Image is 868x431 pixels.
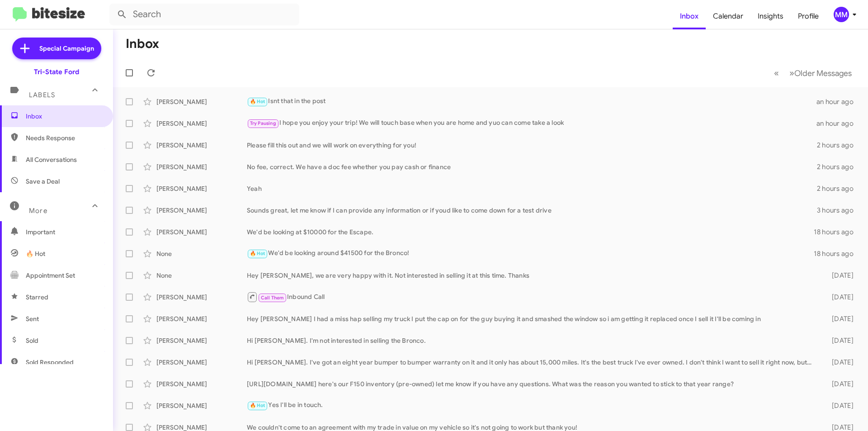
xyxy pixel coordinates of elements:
[706,3,750,29] a: Calendar
[39,44,94,53] span: Special Campaign
[26,249,45,258] span: 🔥 Hot
[156,314,247,323] div: [PERSON_NAME]
[156,227,247,237] div: [PERSON_NAME]
[247,227,814,237] div: We'd be looking at $10000 for the Escape.
[789,67,794,79] span: »
[247,96,816,107] div: Isnt that in the post
[247,336,817,345] div: Hi [PERSON_NAME]. I'm not interested in selling the Bronco.
[156,97,247,106] div: [PERSON_NAME]
[26,112,103,121] span: Inbox
[673,3,706,29] a: Inbox
[26,155,77,164] span: All Conversations
[817,314,861,323] div: [DATE]
[156,206,247,215] div: [PERSON_NAME]
[826,7,858,22] button: MM
[247,358,817,367] div: Hi [PERSON_NAME]. I've got an eight year bumper to bumper warranty on it and it only has about 15...
[29,91,55,99] span: Labels
[250,99,265,104] span: 🔥 Hot
[247,291,817,303] div: Inbound Call
[29,207,47,215] span: More
[109,4,299,25] input: Search
[814,227,861,237] div: 18 hours ago
[250,120,276,126] span: Try Pausing
[247,314,817,323] div: Hey [PERSON_NAME] I had a miss hap selling my truck I put the cap on for the guy buying it and sm...
[126,37,159,51] h1: Inbox
[817,184,861,193] div: 2 hours ago
[26,314,39,323] span: Sent
[250,403,265,408] span: 🔥 Hot
[156,336,247,345] div: [PERSON_NAME]
[156,271,247,280] div: None
[817,401,861,410] div: [DATE]
[156,184,247,193] div: [PERSON_NAME]
[156,379,247,388] div: [PERSON_NAME]
[26,358,74,367] span: Sold Responded
[247,162,817,171] div: No fee, correct. We have a doc fee whether you pay cash or finance
[769,64,784,82] button: Previous
[791,3,826,29] a: Profile
[34,67,79,76] div: Tri-State Ford
[794,68,852,78] span: Older Messages
[247,141,817,150] div: Please fill this out and we will work on everything for you!
[26,271,75,280] span: Appointment Set
[156,293,247,302] div: [PERSON_NAME]
[250,251,265,256] span: 🔥 Hot
[817,379,861,388] div: [DATE]
[817,141,861,150] div: 2 hours ago
[156,162,247,171] div: [PERSON_NAME]
[261,295,284,301] span: Call Them
[12,38,101,59] a: Special Campaign
[750,3,791,29] a: Insights
[247,400,817,411] div: Yes I'll be in touch.
[817,358,861,367] div: [DATE]
[26,177,60,186] span: Save a Deal
[156,141,247,150] div: [PERSON_NAME]
[156,119,247,128] div: [PERSON_NAME]
[26,227,103,237] span: Important
[784,64,857,82] button: Next
[156,358,247,367] div: [PERSON_NAME]
[247,118,816,128] div: I hope you enjoy your trip! We will touch base when you are home and yuo can come take a look
[156,249,247,258] div: None
[817,271,861,280] div: [DATE]
[26,336,38,345] span: Sold
[774,67,779,79] span: «
[817,206,861,215] div: 3 hours ago
[247,184,817,193] div: Yeah
[156,401,247,410] div: [PERSON_NAME]
[816,97,861,106] div: an hour ago
[26,133,103,142] span: Needs Response
[817,336,861,345] div: [DATE]
[247,379,817,388] div: [URL][DOMAIN_NAME] here's our F150 inventory (pre-owned) let me know if you have any questions. W...
[817,162,861,171] div: 2 hours ago
[247,271,817,280] div: Hey [PERSON_NAME], we are very happy with it. Not interested in selling it at this time. Thanks
[834,7,849,22] div: MM
[26,293,48,302] span: Starred
[814,249,861,258] div: 18 hours ago
[816,119,861,128] div: an hour ago
[769,64,857,82] nav: Page navigation example
[817,293,861,302] div: [DATE]
[247,248,814,259] div: We'd be looking around $41500 for the Bronco!
[247,206,817,215] div: Sounds great, let me know if I can provide any information or if youd like to come down for a tes...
